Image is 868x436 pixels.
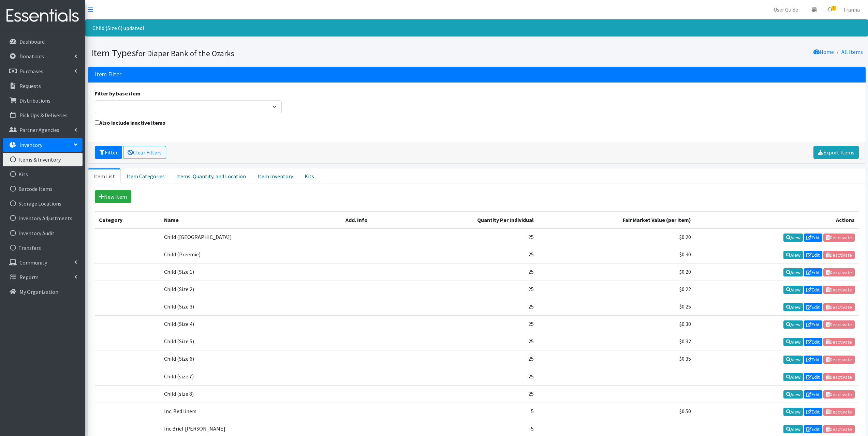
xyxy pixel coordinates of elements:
[3,197,83,210] a: Storage Locations
[3,153,83,166] a: Items & Inventory
[804,303,822,311] a: Edit
[85,19,868,36] div: Child (Size 6) updated!
[538,228,695,246] td: $0.20
[695,211,858,228] th: Actions
[404,385,538,403] td: 25
[19,274,39,281] p: Reports
[538,333,695,350] td: $0.32
[3,167,83,181] a: Kits
[841,48,863,55] a: All Items
[160,333,341,350] td: Child (Size 5)
[804,408,822,416] a: Edit
[3,241,83,255] a: Transfers
[123,146,166,159] a: Clear Filters
[813,146,859,159] a: Export Items
[783,303,803,311] a: View
[160,211,341,228] th: Name
[804,234,822,242] a: Edit
[783,251,803,259] a: View
[838,3,865,16] a: Tranna
[95,211,160,228] th: Category
[768,3,804,16] a: User Guide
[804,373,822,381] a: Edit
[783,373,803,381] a: View
[783,408,803,416] a: View
[3,4,83,27] img: HumanEssentials
[832,6,836,11] span: 5
[822,3,838,16] a: 5
[3,49,83,63] a: Donations
[783,286,803,294] a: View
[160,350,341,368] td: Child (Size 6)
[160,385,341,403] td: Child (size 8)
[538,263,695,281] td: $0.20
[783,356,803,364] a: View
[404,281,538,298] td: 25
[3,79,83,93] a: Requests
[804,338,822,346] a: Edit
[3,211,83,225] a: Inventory Adjustments
[538,211,695,228] th: Fair Market Value (per item)
[804,356,822,364] a: Edit
[121,168,171,183] a: Item Categories
[19,38,45,45] p: Dashboard
[341,211,404,228] th: Add. Info
[538,246,695,263] td: $0.30
[804,251,822,259] a: Edit
[404,298,538,316] td: 25
[3,138,83,152] a: Inventory
[160,263,341,281] td: Child (Size 1)
[19,97,50,104] p: Distributions
[404,350,538,368] td: 25
[136,48,234,58] small: for Diaper Bank of the Ozarks
[3,256,83,269] a: Community
[3,226,83,240] a: Inventory Audit
[404,228,538,246] td: 25
[813,48,834,55] a: Home
[160,246,341,263] td: Child (Preemie)
[19,82,41,89] p: Requests
[404,333,538,350] td: 25
[404,263,538,281] td: 25
[19,288,58,295] p: My Organization
[404,403,538,420] td: 5
[160,281,341,298] td: Child (Size 2)
[783,425,803,433] a: View
[783,338,803,346] a: View
[404,368,538,385] td: 25
[783,320,803,329] a: View
[3,182,83,196] a: Barcode Items
[3,64,83,78] a: Purchases
[3,108,83,122] a: Pick Ups & Deliveries
[3,285,83,299] a: My Organization
[3,270,83,284] a: Reports
[538,403,695,420] td: $0.50
[160,298,341,316] td: Child (Size 3)
[95,190,131,203] a: New Item
[538,281,695,298] td: $0.22
[783,234,803,242] a: View
[95,71,121,78] h3: Item Filter
[95,146,122,159] button: Filter
[95,119,165,127] label: Also include inactive items
[404,211,538,228] th: Quantity Per Individual
[91,47,474,59] h1: Item Types
[19,112,68,119] p: Pick Ups & Deliveries
[252,168,299,183] a: Item Inventory
[160,228,341,246] td: Child ([GEOGRAPHIC_DATA])
[3,94,83,107] a: Distributions
[19,126,59,133] p: Partner Agencies
[160,316,341,333] td: Child (Size 4)
[783,268,803,276] a: View
[3,35,83,48] a: Dashboard
[804,286,822,294] a: Edit
[3,123,83,137] a: Partner Agencies
[95,120,99,125] input: Also include inactive items
[804,320,822,329] a: Edit
[538,298,695,316] td: $0.25
[95,89,141,97] label: Filter by base item
[19,141,42,148] p: Inventory
[299,168,320,183] a: Kits
[19,53,44,60] p: Donations
[804,390,822,399] a: Edit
